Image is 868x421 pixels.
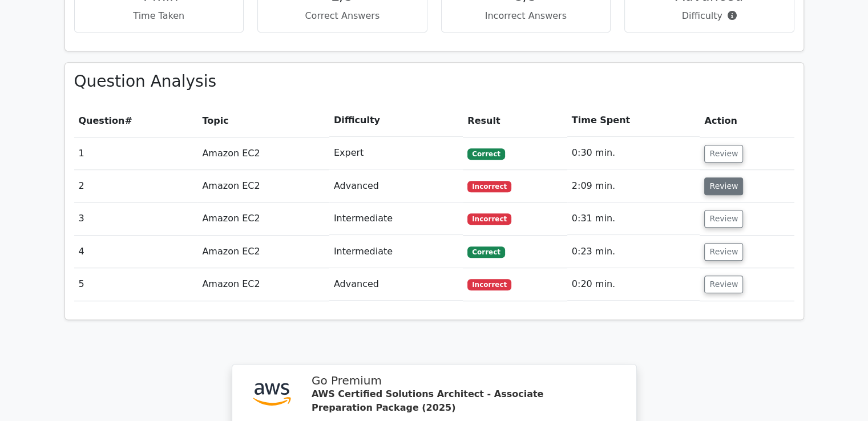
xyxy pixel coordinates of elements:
td: Expert [329,137,463,169]
th: Difficulty [329,104,463,137]
p: Time Taken [84,9,235,23]
td: 5 [74,268,198,301]
td: 2:09 min. [567,170,700,203]
th: Time Spent [567,104,700,137]
p: Incorrect Answers [451,9,601,23]
span: Incorrect [467,213,511,225]
td: Advanced [329,268,463,301]
p: Correct Answers [267,9,418,23]
td: Amazon EC2 [197,137,329,169]
p: Difficulty [634,9,785,23]
th: Action [700,104,794,137]
td: 3 [74,203,198,235]
span: Question [79,115,125,126]
button: Review [704,145,743,163]
td: Amazon EC2 [197,268,329,301]
td: 4 [74,236,198,268]
span: Incorrect [467,181,511,192]
th: # [74,104,198,137]
button: Review [704,210,743,228]
td: Amazon EC2 [197,236,329,268]
td: 0:30 min. [567,137,700,169]
td: Intermediate [329,236,463,268]
td: 0:31 min. [567,203,700,235]
button: Review [704,243,743,261]
button: Review [704,177,743,195]
th: Topic [197,104,329,137]
td: Advanced [329,170,463,203]
th: Result [463,104,567,137]
td: 2 [74,170,198,203]
td: Amazon EC2 [197,170,329,203]
button: Review [704,276,743,293]
td: 0:23 min. [567,236,700,268]
td: Intermediate [329,203,463,235]
span: Correct [467,246,504,258]
h3: Question Analysis [74,72,794,91]
span: Incorrect [467,279,511,290]
td: Amazon EC2 [197,203,329,235]
span: Correct [467,148,504,160]
td: 0:20 min. [567,268,700,301]
td: 1 [74,137,198,169]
